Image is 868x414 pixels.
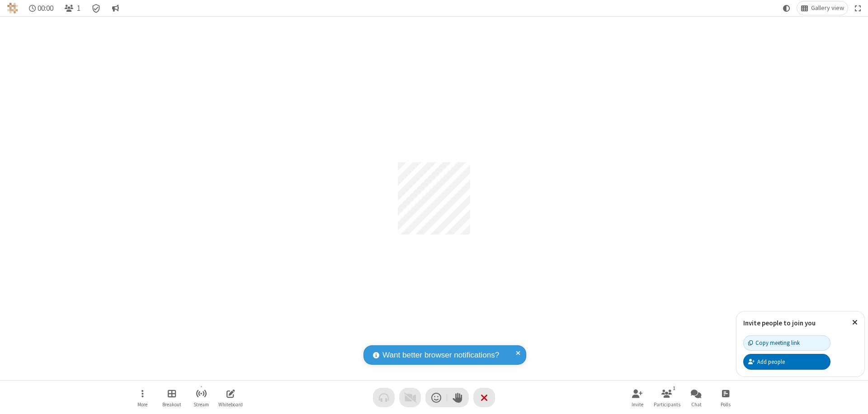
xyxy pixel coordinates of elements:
[162,402,181,407] span: Breakout
[88,1,105,15] div: Meeting details Encryption enabled
[797,1,848,15] button: Change layout
[748,339,800,347] div: Copy meeting link
[129,385,156,410] button: Open menu
[473,388,495,407] button: End or leave meeting
[743,354,830,369] button: Add people
[743,335,830,351] button: Copy meeting link
[743,319,816,327] label: Invite people to join you
[851,1,865,15] button: Fullscreen
[217,385,244,410] button: Open shared whiteboard
[38,4,53,13] span: 00:00
[691,402,702,407] span: Chat
[7,3,18,14] img: QA Selenium DO NOT DELETE OR CHANGE
[425,388,447,407] button: Send a reaction
[845,311,864,334] button: Close popover
[373,388,395,407] button: Audio problem - check your Internet connection or call by phone
[721,402,731,407] span: Polls
[683,385,710,410] button: Open chat
[653,385,680,410] button: Open participant list
[193,402,209,407] span: Stream
[382,349,499,361] span: Want better browser notifications?
[108,1,123,15] button: Conversation
[811,5,844,12] span: Gallery view
[654,402,680,407] span: Participants
[188,385,215,410] button: Start streaming
[77,4,80,13] span: 1
[632,402,643,407] span: Invite
[61,1,84,15] button: Open participant list
[779,1,794,15] button: Using system theme
[25,1,57,15] div: Timer
[158,385,185,410] button: Manage Breakout Rooms
[399,388,421,407] button: Video
[670,384,678,392] div: 1
[447,388,469,407] button: Raise hand
[712,385,739,410] button: Open poll
[624,385,651,410] button: Invite participants (⌘+Shift+I)
[218,402,243,407] span: Whiteboard
[137,402,147,407] span: More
